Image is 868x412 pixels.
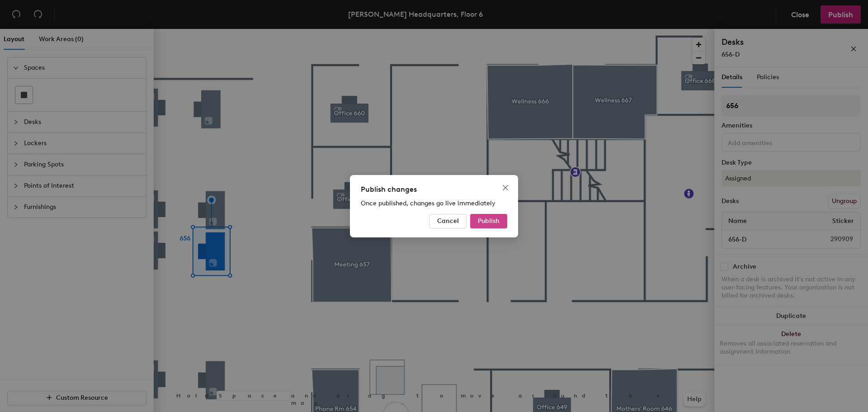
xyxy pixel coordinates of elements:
[498,184,513,191] span: Close
[498,180,513,195] button: Close
[478,217,500,225] span: Publish
[361,199,495,207] span: Once published, changes go live immediately
[437,217,459,225] span: Cancel
[361,184,507,195] div: Publish changes
[502,184,509,191] span: close
[429,214,467,228] button: Cancel
[470,214,507,228] button: Publish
